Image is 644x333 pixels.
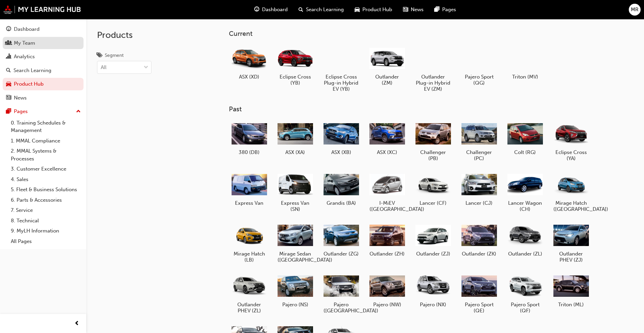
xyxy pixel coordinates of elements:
[551,170,591,215] a: Mirage Hatch ([GEOGRAPHIC_DATA])
[362,6,392,14] span: Product Hub
[553,302,589,308] h5: Triton (ML)
[461,74,497,86] h5: Pajero Sport (QG)
[14,39,35,47] div: My Team
[3,37,84,49] a: My Team
[8,164,84,174] a: 3. Customer Excellence
[105,52,124,59] div: Segment
[232,251,267,263] h5: Mirage Hatch (LB)
[459,119,499,164] a: Challenger (PC)
[8,174,84,185] a: 4. Sales
[505,119,545,158] a: Colt (RG)
[229,43,269,82] a: ASX (XD)
[254,5,259,14] span: guage-icon
[14,53,35,61] div: Analytics
[6,95,11,101] span: news-icon
[367,220,407,260] a: Outlander (ZH)
[415,74,451,92] h5: Outlander Plug-in Hybrid EV (ZM)
[14,25,40,33] div: Dashboard
[369,302,405,308] h5: Pajero (NW)
[369,251,405,257] h5: Outlander (ZH)
[324,302,359,314] h5: Pajero ([GEOGRAPHIC_DATA])
[459,271,499,316] a: Pajero Sport (QE)
[369,74,405,86] h5: Outlander (ZM)
[324,149,359,155] h5: ASX (XB)
[413,220,453,260] a: Outlander (ZJ)
[229,271,269,316] a: Outlander PHEV (ZL)
[429,3,461,17] a: pages-iconPages
[461,302,497,314] h5: Pajero Sport (QE)
[459,220,499,260] a: Outlander (ZK)
[229,119,269,158] a: 380 (DB)
[324,251,359,257] h5: Outlander (ZG)
[275,170,315,215] a: Express Van (SN)
[3,64,84,77] a: Search Learning
[97,30,151,41] h2: Products
[6,68,11,74] span: search-icon
[6,40,11,46] span: people-icon
[278,251,313,263] h5: Mirage Sedan ([GEOGRAPHIC_DATA])
[324,74,359,92] h5: Eclipse Cross Plug-in Hybrid EV (YB)
[262,6,288,14] span: Dashboard
[507,74,543,80] h5: Triton (MV)
[278,302,313,308] h5: Pajero (NS)
[415,200,451,206] h5: Lancer (CF)
[553,149,589,161] h5: Eclipse Cross (YA)
[232,200,267,206] h5: Express Van
[76,107,81,116] span: up-icon
[3,92,84,104] a: News
[367,119,407,158] a: ASX (XC)
[459,43,499,88] a: Pajero Sport (QG)
[553,251,589,263] h5: Outlander PHEV (ZJ)
[275,43,315,88] a: Eclipse Cross (YB)
[3,105,84,118] button: Pages
[369,149,405,155] h5: ASX (XC)
[3,50,84,63] a: Analytics
[349,3,398,17] a: car-iconProduct Hub
[229,220,269,266] a: Mirage Hatch (LB)
[321,271,361,316] a: Pajero ([GEOGRAPHIC_DATA])
[144,63,148,72] span: down-icon
[229,30,613,38] h3: Current
[507,149,543,155] h5: Colt (RG)
[413,119,453,164] a: Challenger (PB)
[8,136,84,146] a: 1. MMAL Compliance
[507,302,543,314] h5: Pajero Sport (QF)
[3,23,84,36] a: Dashboard
[3,78,84,90] a: Product Hub
[232,74,267,80] h5: ASX (XD)
[367,170,407,215] a: I-MiEV ([GEOGRAPHIC_DATA])
[367,43,407,88] a: Outlander (ZM)
[14,94,27,102] div: News
[278,200,313,212] h5: Express Van (SN)
[275,220,315,266] a: Mirage Sedan ([GEOGRAPHIC_DATA])
[411,6,424,14] span: News
[249,3,293,17] a: guage-iconDashboard
[275,119,315,158] a: ASX (XA)
[461,149,497,161] h5: Challenger (PC)
[229,105,613,113] h3: Past
[507,200,543,212] h5: Lancer Wagon (CH)
[74,319,79,328] span: prev-icon
[321,43,361,94] a: Eclipse Cross Plug-in Hybrid EV (YB)
[3,5,81,14] img: mmal
[505,220,545,260] a: Outlander (ZL)
[8,195,84,205] a: 6. Parts & Accessories
[505,271,545,316] a: Pajero Sport (QF)
[278,149,313,155] h5: ASX (XA)
[6,81,11,87] span: car-icon
[101,64,106,71] div: All
[367,271,407,310] a: Pajero (NW)
[229,170,269,209] a: Express Van
[461,251,497,257] h5: Outlander (ZK)
[275,271,315,310] a: Pajero (NS)
[293,3,349,17] a: search-iconSearch Learning
[398,3,429,17] a: news-iconNews
[415,302,451,308] h5: Pajero (NX)
[551,271,591,310] a: Triton (ML)
[413,170,453,209] a: Lancer (CF)
[3,22,84,105] button: DashboardMy TeamAnalyticsSearch LearningProduct HubNews
[6,54,11,60] span: chart-icon
[415,149,451,161] h5: Challenger (PB)
[415,251,451,257] h5: Outlander (ZJ)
